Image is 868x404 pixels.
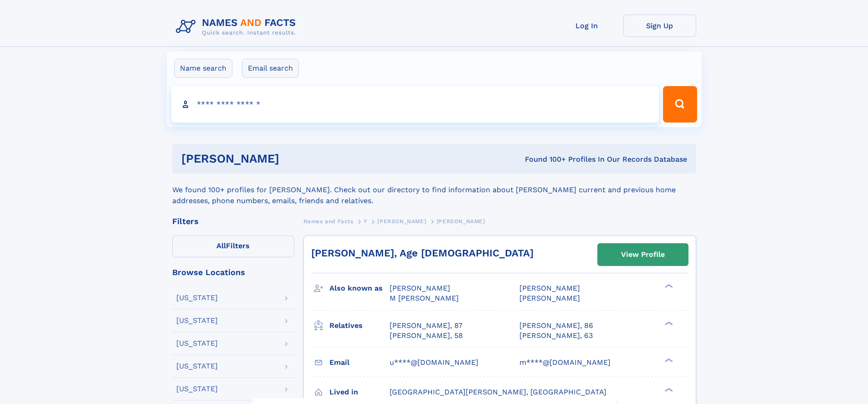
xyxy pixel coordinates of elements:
a: Log In [550,15,623,37]
span: Y [364,218,367,225]
span: All [216,241,226,250]
div: Filters [172,217,294,225]
a: [PERSON_NAME], 87 [390,321,462,331]
div: [US_STATE] [176,385,218,393]
span: [PERSON_NAME] [390,284,450,292]
span: [PERSON_NAME] [377,218,426,225]
img: Logo Names and Facts [172,15,303,39]
h3: Relatives [329,318,390,333]
a: [PERSON_NAME] [377,215,426,227]
a: [PERSON_NAME], 58 [390,331,463,341]
div: Found 100+ Profiles In Our Records Database [402,154,687,164]
label: Email search [242,59,299,78]
h3: Also known as [329,281,390,296]
a: [PERSON_NAME], Age [DEMOGRAPHIC_DATA] [311,247,534,259]
label: Name search [174,59,232,78]
label: Filters [172,235,294,257]
div: ❯ [663,320,673,326]
a: View Profile [598,244,688,266]
h3: Lived in [329,384,390,400]
button: Search Button [663,86,697,123]
span: [GEOGRAPHIC_DATA][PERSON_NAME], [GEOGRAPHIC_DATA] [390,388,606,396]
div: We found 100+ profiles for [PERSON_NAME]. Check out our directory to find information about [PERS... [172,174,696,206]
h3: Email [329,355,390,370]
div: [US_STATE] [176,317,218,324]
h1: [PERSON_NAME] [181,153,402,164]
div: [US_STATE] [176,363,218,370]
a: Y [364,215,367,227]
a: [PERSON_NAME], 63 [519,331,593,341]
div: [US_STATE] [176,294,218,302]
a: Names and Facts [303,215,354,227]
div: [US_STATE] [176,340,218,347]
span: [PERSON_NAME] [519,294,580,302]
a: [PERSON_NAME], 86 [519,321,593,331]
div: ❯ [663,387,673,393]
span: [PERSON_NAME] [437,218,485,225]
div: View Profile [621,244,665,265]
span: [PERSON_NAME] [519,284,580,292]
a: Sign Up [623,15,696,37]
span: M [PERSON_NAME] [390,294,459,302]
input: search input [171,86,659,123]
div: ❯ [663,357,673,363]
div: Browse Locations [172,268,294,276]
div: ❯ [663,283,673,289]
